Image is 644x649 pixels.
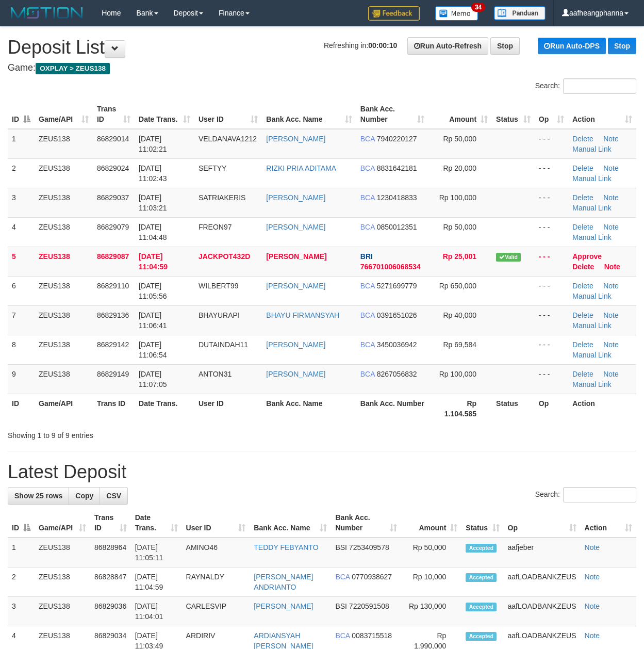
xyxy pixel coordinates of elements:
a: Manual Link [572,204,612,212]
a: Delete [572,263,594,271]
a: Delete [572,282,593,290]
a: Manual Link [572,145,612,153]
th: Game/API: activate to sort column ascending [35,508,90,538]
td: Rp 10,000 [401,567,462,597]
span: BRI [360,252,373,261]
a: TEDDY FEBYANTO [254,543,318,551]
a: Note [603,340,619,349]
a: Delete [572,135,593,143]
th: Trans ID [93,394,135,423]
a: RIZKI PRIA ADITAMA [266,164,336,172]
span: [DATE] 11:07:05 [139,370,167,388]
span: [DATE] 11:06:41 [139,311,167,330]
a: Run Auto-DPS [538,38,606,54]
span: Accepted [466,632,497,641]
td: 4 [8,217,35,247]
th: User ID: activate to sort column ascending [194,100,262,129]
span: Rp 100,000 [439,370,476,378]
a: [PERSON_NAME] [254,602,313,610]
td: 1 [8,129,35,159]
th: Game/API [35,394,93,423]
span: BCA [335,573,350,581]
th: Status [492,394,535,423]
a: Manual Link [572,321,612,330]
td: ZEUS138 [35,217,93,247]
td: 2 [8,158,35,188]
img: MOTION_logo.png [8,5,86,21]
td: [DATE] 11:04:59 [131,567,182,597]
a: Note [603,311,619,319]
td: 2 [8,567,35,597]
span: Copy 766701006068534 to clipboard [360,263,421,271]
a: Note [603,164,619,172]
span: Accepted [466,603,497,611]
td: ZEUS138 [35,276,93,305]
th: Amount: activate to sort column ascending [428,100,492,129]
span: SEFTYY [199,164,226,172]
a: Note [603,135,619,143]
td: - - - [535,188,568,217]
span: Copy [75,492,93,500]
span: Copy 0850012351 to clipboard [377,223,417,231]
span: DUTAINDAH11 [199,340,248,349]
th: Status: activate to sort column ascending [461,508,503,538]
span: 86829014 [97,135,129,143]
span: [DATE] 11:02:21 [139,135,167,153]
span: Accepted [466,573,497,582]
a: Note [604,263,620,271]
span: JACKPOT432D [199,252,250,261]
strong: 00:00:10 [368,41,397,50]
td: - - - [535,247,568,276]
th: Trans ID: activate to sort column ascending [93,100,135,129]
span: BCA [360,193,375,202]
span: [DATE] 11:02:43 [139,164,167,183]
td: RAYNALDY [182,567,250,597]
td: 9 [8,364,35,394]
a: Show 25 rows [8,487,69,505]
a: Note [585,543,600,551]
th: Action [568,394,636,423]
a: [PERSON_NAME] ANDRIANTO [254,573,313,591]
td: aafLOADBANKZEUS [504,567,581,597]
th: User ID: activate to sort column ascending [182,508,250,538]
span: Accepted [466,544,497,553]
th: Bank Acc. Number [356,394,429,423]
span: BCA [360,223,375,231]
a: Delete [572,193,593,202]
th: Op: activate to sort column ascending [535,100,568,129]
td: - - - [535,305,568,335]
a: Delete [572,370,593,378]
span: [DATE] 11:05:56 [139,282,167,300]
td: ZEUS138 [35,597,90,626]
th: Action: activate to sort column ascending [568,100,636,129]
td: 3 [8,597,35,626]
a: Delete [572,340,593,349]
td: - - - [535,129,568,159]
th: Op [535,394,568,423]
td: - - - [535,364,568,394]
a: Note [585,573,600,581]
a: BHAYU FIRMANSYAH [266,311,339,319]
td: Rp 50,000 [401,538,462,567]
span: Copy 7220591508 to clipboard [349,602,389,610]
td: Rp 130,000 [401,597,462,626]
th: ID [8,394,35,423]
span: Rp 650,000 [439,282,476,290]
span: [DATE] 11:04:59 [139,252,168,271]
th: Bank Acc. Number: activate to sort column ascending [331,508,401,538]
td: 86829036 [90,597,131,626]
span: Rp 100,000 [439,193,476,202]
td: - - - [535,276,568,305]
span: BCA [360,135,375,143]
input: Search: [563,487,636,502]
a: Note [603,223,619,231]
label: Search: [535,78,636,94]
h4: Game: [8,63,636,73]
a: Delete [572,311,593,319]
a: Manual Link [572,233,612,241]
td: AMINO46 [182,538,250,567]
span: BCA [360,311,375,319]
td: - - - [535,217,568,247]
span: [DATE] 11:06:54 [139,340,167,359]
a: [PERSON_NAME] [266,135,325,143]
